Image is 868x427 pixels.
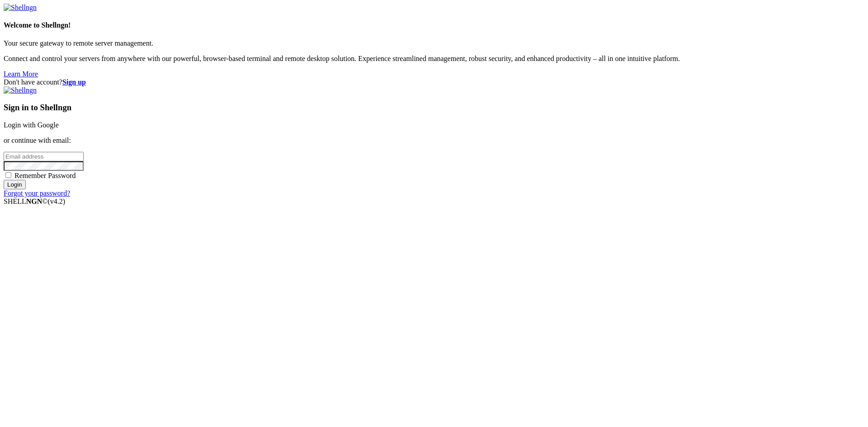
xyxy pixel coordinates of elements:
a: Forgot your password? [4,189,70,197]
span: 4.2.0 [48,197,66,205]
a: Login with Google [4,121,59,129]
h4: Welcome to Shellngn! [4,21,864,29]
p: or continue with email: [4,136,864,145]
h3: Sign in to Shellngn [4,103,864,113]
input: Email address [4,152,84,161]
a: Learn More [4,70,38,78]
span: SHELL © [4,197,65,205]
img: Shellngn [4,4,37,12]
a: Sign up [62,78,86,86]
input: Login [4,180,26,189]
p: Connect and control your servers from anywhere with our powerful, browser-based terminal and remo... [4,55,864,63]
b: NGN [26,197,42,205]
div: Don't have account? [4,78,864,86]
p: Your secure gateway to remote server management. [4,39,864,47]
img: Shellngn [4,86,37,94]
span: Remember Password [14,172,76,179]
input: Remember Password [5,172,11,178]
